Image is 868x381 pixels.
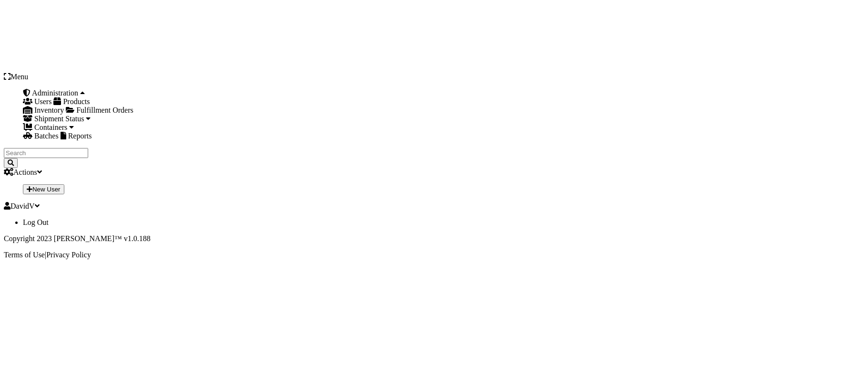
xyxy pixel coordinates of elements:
[4,234,864,243] p: Copyright 2023 [PERSON_NAME]™ v 1.0.188
[32,89,78,97] span: Administration
[34,97,51,106] span: Users
[215,4,426,71] img: logo
[10,73,28,81] span: Menu
[4,202,864,211] div: DavidV
[34,123,67,131] span: Containers
[4,148,88,158] input: Search
[4,251,864,259] div: |
[23,184,64,194] button: New User
[34,132,59,140] span: Batches
[4,251,45,259] a: Terms of Use
[46,251,91,259] a: Privacy Policy
[34,106,64,114] span: Inventory
[63,97,90,106] span: Products
[4,4,215,71] img: logo
[23,218,864,227] li: Log Out
[13,168,37,176] span: Actions
[68,132,92,140] span: Reports
[34,115,84,123] span: Shipment Status
[76,106,133,114] span: Fulfillment Orders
